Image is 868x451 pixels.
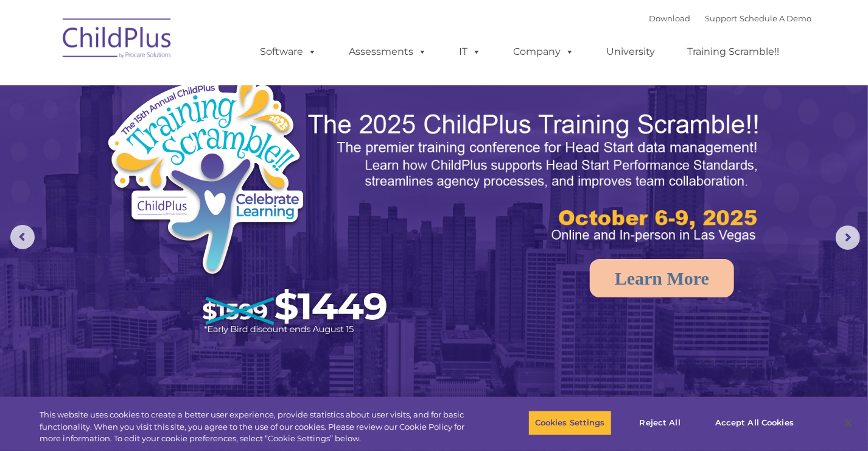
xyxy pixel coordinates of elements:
a: Learn More [590,259,734,297]
a: Schedule A Demo [740,13,811,23]
div: This website uses cookies to create a better user experience, provide statistics about user visit... [40,409,477,445]
button: Accept All Cookies [709,410,800,436]
a: IT [447,40,493,64]
a: Assessments [337,40,439,64]
a: Software [248,40,329,64]
a: University [594,40,667,64]
a: Support [705,13,737,23]
a: Download [649,13,690,23]
button: Close [835,410,862,436]
span: Phone number [169,130,221,140]
a: Training Scramble!! [675,40,791,64]
span: Last name [169,80,206,90]
button: Reject All [622,410,698,436]
img: ChildPlus by Procare Solutions [57,10,178,71]
button: Cookies Settings [528,410,612,436]
a: Company [501,40,586,64]
font: | [649,13,811,23]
